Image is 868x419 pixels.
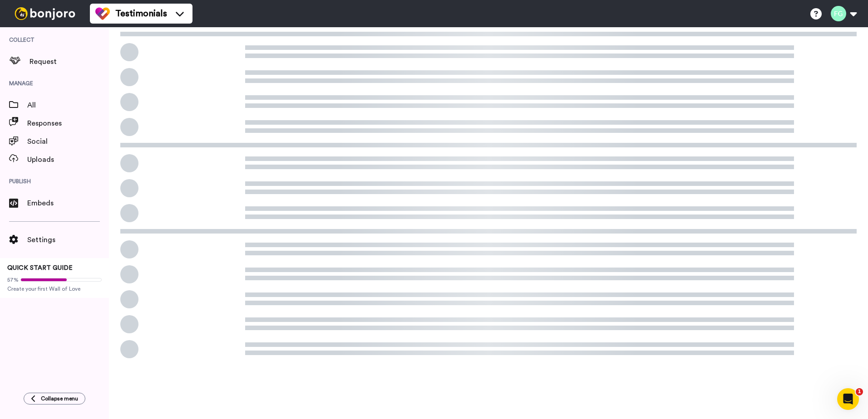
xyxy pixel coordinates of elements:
span: Embeds [27,198,109,209]
span: Create your first Wall of Love [7,285,102,292]
span: All [27,100,109,111]
button: Collapse menu [24,393,85,404]
span: Request [30,56,109,67]
span: 1 [856,388,863,395]
span: Settings [27,234,109,245]
img: tm-color.svg [95,6,110,21]
span: Testimonials [115,7,167,20]
iframe: Intercom live chat [837,388,859,410]
span: Responses [27,118,109,129]
span: Uploads [27,154,109,165]
span: Social [27,136,109,147]
span: 57% [7,276,19,283]
img: bj-logo-header-white.svg [11,7,79,20]
span: QUICK START GUIDE [7,265,73,271]
span: Collapse menu [41,395,78,402]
